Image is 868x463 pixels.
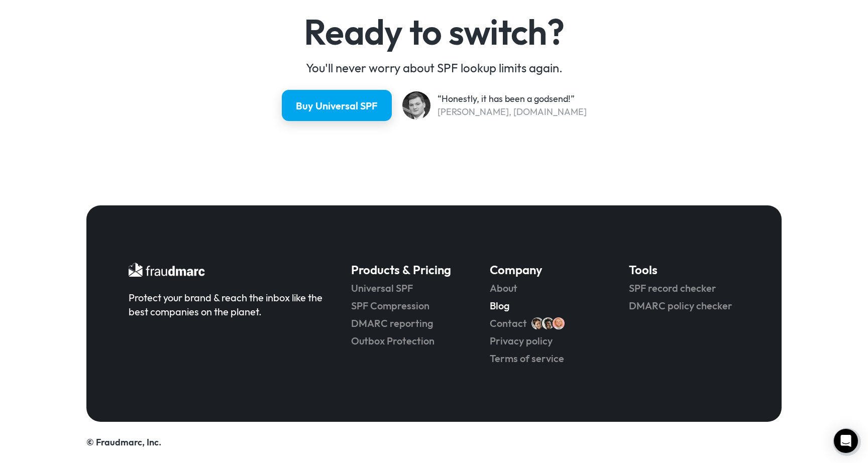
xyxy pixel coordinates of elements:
a: Universal SPF [351,281,462,295]
h4: Ready to switch? [254,14,615,49]
h5: Products & Pricing [351,262,462,278]
a: DMARC policy checker [629,299,739,313]
div: “Honestly, it has been a godsend!” [438,92,587,105]
a: SPF Compression [351,299,462,313]
a: © Fraudmarc, Inc. [86,436,161,448]
a: Outbox Protection [351,334,462,348]
h5: Company [490,262,600,278]
a: Contact [490,316,527,330]
a: Privacy policy [490,334,600,348]
a: DMARC reporting [351,316,462,330]
div: Open Intercom Messenger [834,429,858,453]
a: Buy Universal SPF [282,90,392,121]
div: You'll never worry about SPF lookup limits again. [254,60,615,76]
a: Terms of service [490,352,600,366]
a: Blog [490,299,600,313]
a: SPF record checker [629,281,739,295]
div: [PERSON_NAME], [DOMAIN_NAME] [438,105,587,119]
div: Protect your brand & reach the inbox like the best companies on the planet. [129,291,323,319]
h5: Tools [629,262,739,278]
a: About [490,281,600,295]
div: Buy Universal SPF [296,99,378,113]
